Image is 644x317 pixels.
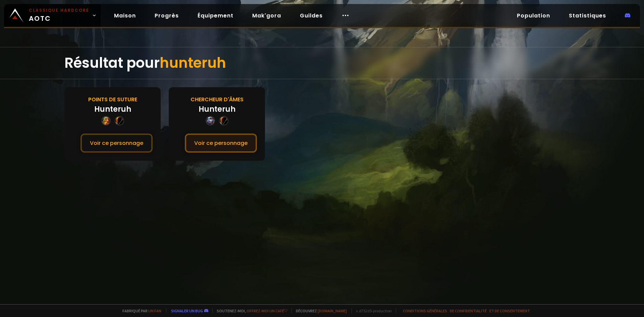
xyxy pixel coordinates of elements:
font: Population [517,12,550,19]
font: Classique Hardcore [29,7,89,13]
font: v. [356,308,359,313]
font: hunteruh [160,53,226,73]
button: Voir ce personnage [80,134,153,153]
font: Fabriqué par [122,308,148,313]
font: Hunteruh [199,104,235,114]
a: [DOMAIN_NAME] [318,308,347,313]
a: Population [512,9,555,22]
font: Chercheur d'âmes [191,96,244,103]
a: un fan [148,308,161,313]
button: Voir ce personnage [185,134,257,153]
font: Soutenez-moi, [217,308,246,313]
a: Guildes [294,9,328,22]
a: et de consentement [489,308,530,313]
a: Progrès [149,9,184,22]
a: Maison [109,9,141,22]
font: Statistiques [569,12,606,19]
font: Voir ce personnage [90,139,143,147]
font: production [373,308,392,313]
font: Voir ce personnage [194,139,248,147]
a: Statistiques [563,9,611,22]
font: Résultat pour [64,53,160,73]
a: Équipement [192,9,239,22]
a: offrez-moi un café [247,308,287,313]
font: Maison [114,12,136,19]
a: Mak'gora [247,9,286,22]
a: Signaler un bug [171,308,203,313]
a: Classique HardcoreAOTC [4,4,101,27]
a: de confidentialité [450,308,487,313]
font: Guildes [300,12,323,19]
font: Équipement [198,12,233,19]
font: Découvrez [296,308,317,313]
font: AOTC [29,14,51,23]
font: Hunteruh [94,104,131,114]
a: Conditions générales [403,308,447,313]
font: Points de suture [88,96,137,103]
font: d752d5 [359,308,372,313]
font: - [372,308,373,313]
font: Mak'gora [252,12,281,19]
font: Progrès [155,12,179,19]
font: offrez-moi un café [247,308,284,313]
